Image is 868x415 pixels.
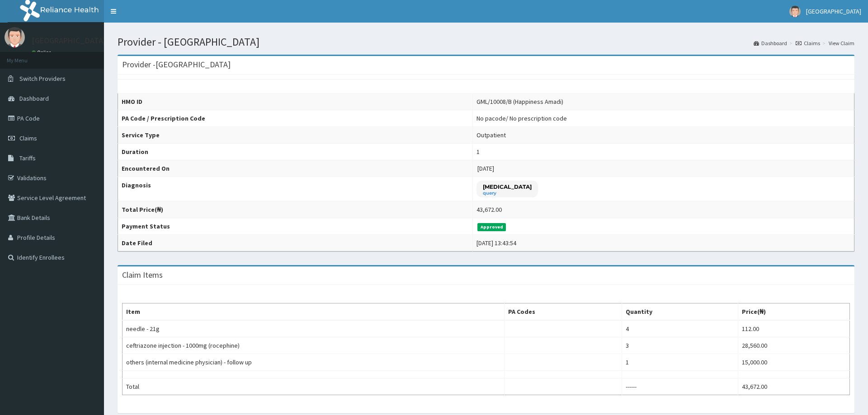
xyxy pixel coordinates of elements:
[123,378,505,395] td: Total
[754,39,787,47] a: Dashboard
[476,147,480,156] div: 1
[118,235,473,252] th: Date Filed
[622,303,738,321] th: Quantity
[118,218,473,235] th: Payment Status
[622,320,738,337] td: 4
[738,354,850,371] td: 15,000.00
[19,134,37,142] span: Claims
[19,75,66,83] span: Switch Providers
[796,39,820,47] a: Claims
[123,337,505,354] td: ceftriazone injection - 1000mg (rocephine)
[5,27,25,47] img: User Image
[476,97,563,106] div: GML/10008/B (Happiness Amadi)
[738,378,850,395] td: 43,672.00
[32,49,53,56] a: Online
[476,131,506,140] div: Outpatient
[32,37,106,45] p: [GEOGRAPHIC_DATA]
[738,320,850,337] td: 112.00
[118,93,473,110] th: HMO ID
[622,378,738,395] td: ------
[118,160,473,177] th: Encountered On
[806,7,861,15] span: [GEOGRAPHIC_DATA]
[505,303,622,321] th: PA Codes
[829,39,854,47] a: View Claim
[122,61,231,69] h3: Provider - [GEOGRAPHIC_DATA]
[477,164,494,173] span: [DATE]
[622,337,738,354] td: 3
[476,238,516,247] div: [DATE] 13:43:54
[123,320,505,337] td: needle - 21g
[118,144,473,160] th: Duration
[622,354,738,371] td: 1
[122,271,163,279] h3: Claim Items
[738,303,850,321] th: Price(₦)
[476,205,502,214] div: 43,672.00
[738,337,850,354] td: 28,560.00
[118,36,854,48] h1: Provider - [GEOGRAPHIC_DATA]
[118,201,473,218] th: Total Price(₦)
[476,114,567,123] div: No pacode / No prescription code
[123,354,505,371] td: others (internal medicine physician) - follow up
[118,110,473,127] th: PA Code / Prescription Code
[118,177,473,201] th: Diagnosis
[19,154,36,162] span: Tariffs
[483,191,532,196] small: query
[19,94,49,103] span: Dashboard
[477,223,506,231] span: Approved
[123,303,505,321] th: Item
[483,183,532,191] p: [MEDICAL_DATA]
[789,6,801,17] img: User Image
[118,127,473,144] th: Service Type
